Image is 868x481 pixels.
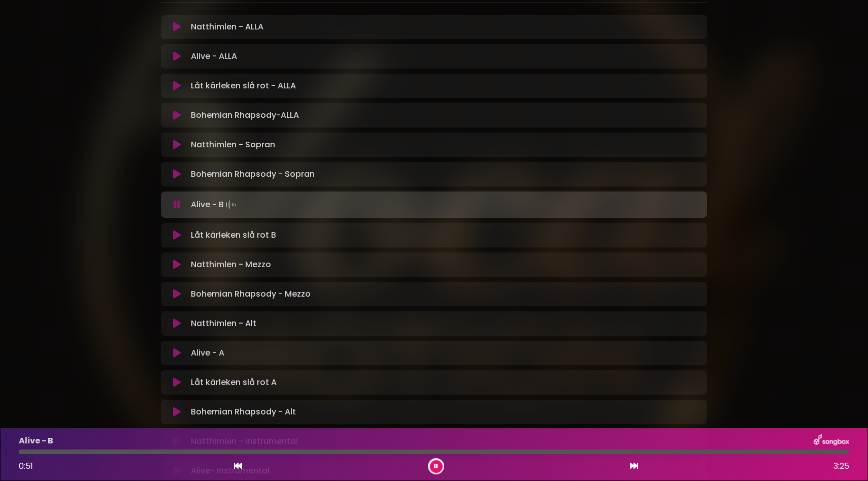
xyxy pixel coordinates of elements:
[191,347,224,359] p: Alive - A
[19,460,33,472] span: 0:51
[814,434,849,447] img: songbox-logo-white.png
[191,406,296,418] p: Bohemian Rhapsody - Alt
[191,317,256,330] p: Natthimlen - Alt
[191,229,276,241] p: Låt kärleken slå rot B
[191,50,237,62] p: Alive - ALLA
[191,109,299,121] p: Bohemian Rhapsody-ALLA
[191,259,271,271] p: Natthimlen - Mezzo
[19,435,53,447] p: Alive - B
[833,460,849,472] span: 3:25
[191,139,275,151] p: Natthimlen - Sopran
[191,198,238,212] p: Alive - B
[224,198,238,212] img: waveform4.gif
[191,21,263,33] p: Natthimlen - ALLA
[191,80,296,92] p: Låt kärleken slå rot - ALLA
[191,376,277,389] p: Låt kärleken slå rot A
[191,168,315,180] p: Bohemian Rhapsody - Sopran
[191,288,311,300] p: Bohemian Rhapsody - Mezzo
